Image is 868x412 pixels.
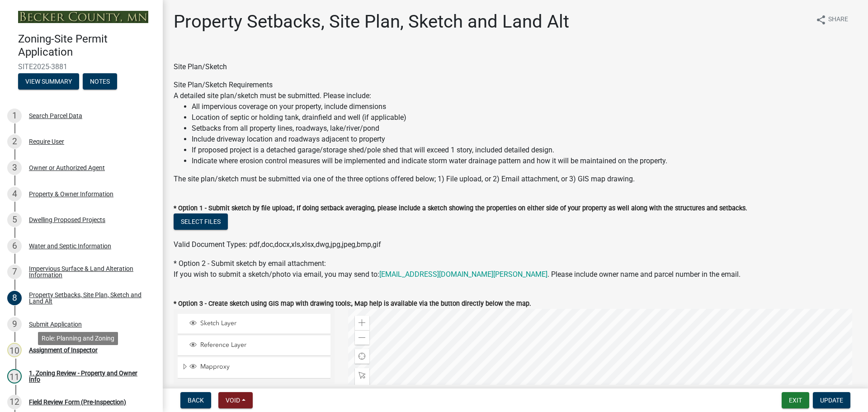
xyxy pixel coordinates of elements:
[192,145,857,156] li: If proposed project is a detached garage/storage shed/pole shed that will exceed 1 story, include...
[38,332,118,345] div: Role: Planning and Zoning
[174,240,381,249] span: Valid Document Types: pdf,doc,docx,xls,xlsx,dwg,jpg,jpeg,bmp,gif
[226,397,240,404] span: Void
[7,213,22,227] div: 5
[174,80,857,185] div: Site Plan/Sketch Requirements
[174,270,741,279] span: If you wish to submit a sketch/photo via email, you may send to: . Please include owner name and ...
[828,14,848,25] span: Share
[29,113,82,119] div: Search Parcel Data
[178,314,330,334] li: Sketch Layer
[7,239,22,253] div: 6
[7,291,22,305] div: 8
[178,336,330,356] li: Reference Layer
[7,134,22,149] div: 2
[7,343,22,357] div: 10
[198,319,327,327] span: Sketch Layer
[7,161,22,175] div: 3
[7,369,22,384] div: 11
[83,73,117,90] button: Notes
[188,319,327,328] div: Sketch Layer
[18,73,79,90] button: View Summary
[174,205,747,212] label: * Option 1 - Submit sketch by file upload:, If doing setback averaging, please include a sketch s...
[29,265,148,278] div: Impervious Surface & Land Alteration Information
[782,392,809,408] button: Exit
[198,341,327,349] span: Reference Layer
[820,397,843,404] span: Update
[192,156,857,166] li: Indicate where erosion control measures will be implemented and indicate storm water drainage pat...
[192,101,857,112] li: All impervious coverage on your property, include dimensions
[29,138,64,145] div: Require User
[355,349,369,364] div: Find my location
[174,213,228,230] button: Select files
[18,62,145,71] span: SITE2025-3881
[355,316,369,330] div: Zoom in
[7,109,22,123] div: 1
[177,312,331,381] ul: Layer List
[29,347,98,353] div: Assignment of Inspector
[355,330,369,345] div: Zoom out
[178,357,330,378] li: Mapproxy
[192,123,857,134] li: Setbacks from all property lines, roadways, lake/river/pond
[180,392,211,408] button: Back
[174,301,531,307] label: * Option 3 - Create sketch using GIS map with drawing tools:, Map help is available via the butto...
[174,90,857,166] div: A detailed site plan/sketch must be submitted. Please include:
[29,243,111,249] div: Water and Septic Information
[18,11,148,23] img: Becker County, Minnesota
[29,292,148,304] div: Property Setbacks, Site Plan, Sketch and Land Alt
[29,399,126,405] div: Field Review Form (Pre-Inspection)
[808,11,855,28] button: shareShare
[7,187,22,201] div: 4
[379,270,547,279] a: [EMAIL_ADDRESS][DOMAIN_NAME][PERSON_NAME]
[188,363,327,372] div: Mapproxy
[7,317,22,331] div: 9
[29,370,148,383] div: 1. Zoning Review - Property and Owner Info
[218,392,253,408] button: Void
[188,397,204,404] span: Back
[198,363,327,371] span: Mapproxy
[7,265,22,279] div: 7
[18,78,79,85] wm-modal-confirm: Summary
[174,11,569,33] h1: Property Setbacks, Site Plan, Sketch and Land Alt
[813,392,850,408] button: Update
[29,217,105,223] div: Dwelling Proposed Projects
[18,33,156,59] h4: Zoning-Site Permit Application
[7,395,22,409] div: 12
[188,341,327,350] div: Reference Layer
[181,363,188,372] span: Expand
[174,174,857,185] div: The site plan/sketch must be submitted via one of the three options offered below; 1) File upload...
[83,78,117,85] wm-modal-confirm: Notes
[192,134,857,145] li: Include driveway location and roadways adjacent to property
[29,165,105,171] div: Owner or Authorized Agent
[816,14,826,25] i: share
[29,191,113,197] div: Property & Owner Information
[174,258,857,280] div: * Option 2 - Submit sketch by email attachment:
[29,321,82,327] div: Submit Application
[192,112,857,123] li: Location of septic or holding tank, drainfield and well (if applicable)
[174,62,857,72] div: Site Plan/Sketch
